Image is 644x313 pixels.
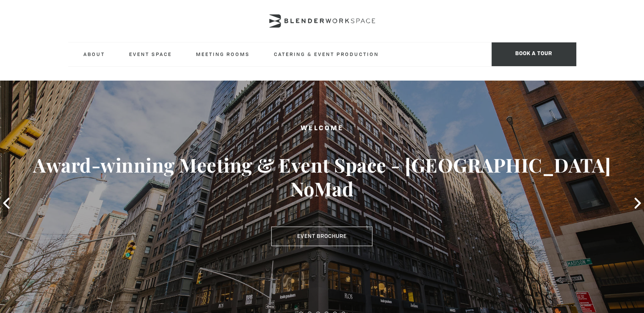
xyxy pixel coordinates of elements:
[32,153,612,201] h3: Award-winning Meeting & Event Space - [GEOGRAPHIC_DATA] NoMad
[32,123,612,134] h2: Welcome
[267,42,386,66] a: Catering & Event Production
[122,42,179,66] a: Event Space
[271,226,373,246] a: Event Brochure
[189,42,257,66] a: Meeting Rooms
[77,42,112,66] a: About
[492,42,576,66] span: Book a tour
